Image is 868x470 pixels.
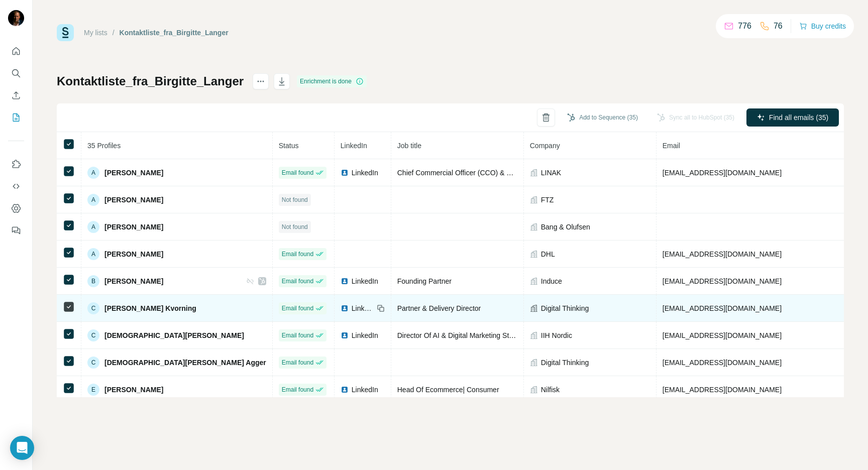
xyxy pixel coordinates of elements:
div: Open Intercom Messenger [10,436,34,460]
button: actions [253,73,269,89]
span: Digital Thinking [541,303,589,313]
span: Email found [282,358,313,367]
span: Not found [282,195,308,204]
span: LinkedIn [352,168,378,178]
span: Email found [282,250,313,259]
span: [PERSON_NAME] [104,249,163,259]
span: 35 Profiles [87,142,121,150]
button: Use Surfe API [8,177,24,195]
button: Enrich CSV [8,86,24,104]
span: [EMAIL_ADDRESS][DOMAIN_NAME] [663,304,782,312]
span: [EMAIL_ADDRESS][DOMAIN_NAME] [663,331,782,339]
img: Avatar [8,10,24,26]
span: [PERSON_NAME] [104,222,163,232]
div: A [87,221,99,233]
img: LinkedIn logo [341,304,349,312]
div: C [87,329,99,341]
span: Status [279,142,299,150]
span: Digital Thinking [541,358,589,368]
span: FTZ [541,195,554,205]
button: Add to Sequence (35) [560,110,645,125]
span: LinkedIn [352,330,378,340]
span: [PERSON_NAME] Kvorning [104,303,196,313]
span: [PERSON_NAME] [104,276,163,286]
span: Find all emails (35) [769,112,828,123]
span: Induce [541,276,562,286]
span: Not found [282,222,308,231]
span: Email found [282,385,313,394]
div: C [87,357,99,369]
span: [EMAIL_ADDRESS][DOMAIN_NAME] [663,359,782,367]
span: Bang & Olufsen [541,222,590,232]
p: 76 [774,20,783,32]
div: A [87,167,99,179]
span: [PERSON_NAME] [104,195,163,205]
div: Kontaktliste_fra_Birgitte_Langer [120,28,229,38]
span: [EMAIL_ADDRESS][DOMAIN_NAME] [663,169,782,177]
span: LinkedIn [352,276,378,286]
span: Email found [282,304,313,313]
span: LinkedIn [352,303,374,313]
span: Nilfisk [541,385,560,395]
a: My lists [84,29,107,37]
span: Founding Partner [397,277,452,285]
span: Partner & Delivery Director [397,304,481,312]
div: E [87,384,99,396]
span: Job title [397,142,421,150]
button: Use Surfe on LinkedIn [8,155,24,173]
button: My lists [8,108,24,127]
div: A [87,194,99,206]
button: Search [8,64,24,82]
span: Email found [282,277,313,286]
button: Quick start [8,42,24,60]
span: Email found [282,331,313,340]
span: LINAK [541,168,561,178]
img: LinkedIn logo [341,386,349,394]
button: Find all emails (35) [746,108,839,127]
span: [EMAIL_ADDRESS][DOMAIN_NAME] [663,277,782,285]
span: [DEMOGRAPHIC_DATA][PERSON_NAME] [104,330,244,340]
span: DHL [541,249,555,259]
img: LinkedIn logo [341,277,349,285]
span: [PERSON_NAME] [104,168,163,178]
span: Email found [282,168,313,177]
span: [PERSON_NAME] [104,385,163,395]
img: LinkedIn logo [341,331,349,339]
span: Chief Commercial Officer (CCO) & Executive Vice President [397,169,584,177]
div: C [87,302,99,314]
span: Email [663,142,680,150]
img: LinkedIn logo [341,169,349,177]
div: Enrichment is done [297,75,367,87]
span: Director Of AI & Digital Marketing Strategy [397,331,528,339]
button: Buy credits [799,19,846,33]
span: IIH Nordic [541,330,572,340]
span: [EMAIL_ADDRESS][DOMAIN_NAME] [663,386,782,394]
span: LinkedIn [341,142,367,150]
span: [EMAIL_ADDRESS][DOMAIN_NAME] [663,250,782,258]
span: [DEMOGRAPHIC_DATA][PERSON_NAME] Agger [104,358,266,368]
div: A [87,248,99,260]
button: Dashboard [8,199,24,217]
h1: Kontaktliste_fra_Birgitte_Langer [57,73,244,89]
li: / [113,28,115,38]
span: Company [530,142,560,150]
span: LinkedIn [352,385,378,395]
span: Head Of Ecommerce| Consumer [397,386,499,394]
img: Surfe Logo [57,24,74,41]
div: B [87,275,99,287]
p: 776 [738,20,751,32]
button: Feedback [8,221,24,240]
